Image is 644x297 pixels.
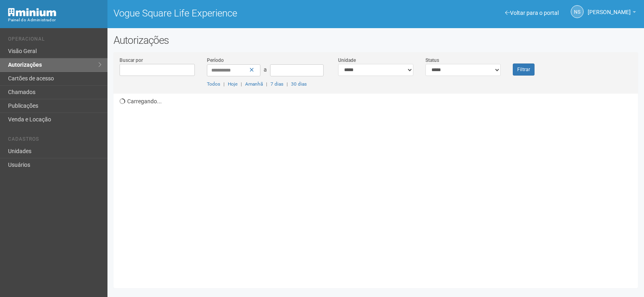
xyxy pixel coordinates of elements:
[266,81,267,87] span: |
[241,81,242,87] span: |
[120,94,638,282] div: Carregando...
[207,81,220,87] a: Todos
[245,81,263,87] a: Amanhã
[114,34,638,46] h2: Autorizações
[571,5,584,18] a: NS
[8,16,101,24] div: Painel do Administrador
[287,81,288,87] span: |
[228,81,237,87] a: Hoje
[588,10,636,16] a: [PERSON_NAME]
[425,57,439,64] label: Status
[338,57,356,64] label: Unidade
[207,57,224,64] label: Período
[8,136,101,145] li: Cadastros
[270,81,283,87] a: 7 dias
[120,57,143,64] label: Buscar por
[8,36,101,45] li: Operacional
[291,81,307,87] a: 30 dias
[264,66,267,73] span: a
[505,10,559,16] a: Voltar para o portal
[114,8,370,18] h1: Vogue Square Life Experience
[513,63,535,76] button: Filtrar
[588,1,631,15] span: Nicolle Silva
[8,8,56,16] img: Minium
[223,81,225,87] span: |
